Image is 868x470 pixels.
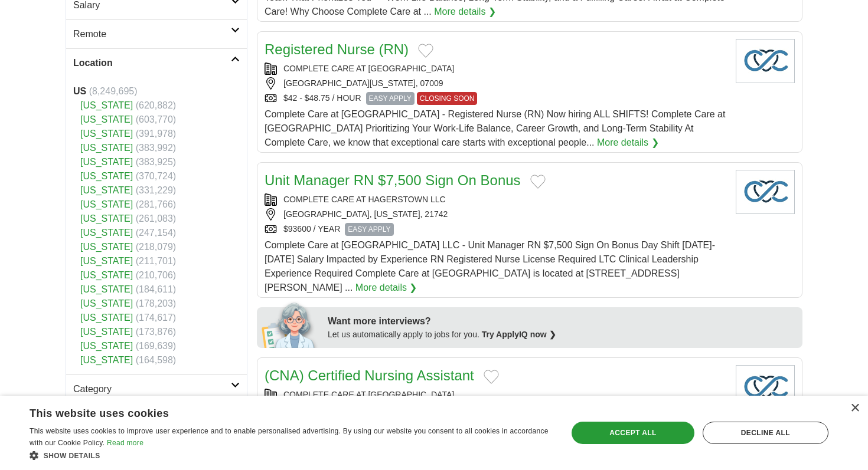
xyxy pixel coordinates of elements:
div: Close [850,404,859,413]
div: [GEOGRAPHIC_DATA], [US_STATE], 21742 [265,208,726,221]
a: [US_STATE] [80,185,133,195]
a: [US_STATE] [80,143,133,153]
a: [US_STATE] [80,242,133,252]
div: Show details [30,449,552,461]
button: Add to favorite jobs [530,175,546,189]
strong: US [73,86,86,96]
a: Remote [66,19,247,48]
a: [US_STATE] [80,298,133,308]
a: [US_STATE] [80,256,133,266]
a: [US_STATE] [80,313,133,323]
a: [US_STATE] [80,270,133,280]
a: Category [66,374,247,403]
button: Add to favorite jobs [418,44,433,58]
span: EASY APPLY [345,223,393,236]
a: [US_STATE] [80,157,133,167]
a: Read more, opens a new window [107,439,143,447]
a: Location [66,48,247,77]
span: Complete Care at [GEOGRAPHIC_DATA] LLC - Unit Manager RN $7,500 Sign On Bonus Day Shift [DATE]-[D... [265,240,715,292]
span: (247,154) [136,228,177,238]
span: (261,083) [136,213,177,224]
div: COMPLETE CARE AT [GEOGRAPHIC_DATA] [265,389,726,401]
a: Unit Manager RN $7,500 Sign On Bonus [265,172,521,188]
div: This website uses cookies [30,403,522,420]
a: [US_STATE] [80,171,133,181]
a: [US_STATE] [80,129,133,139]
a: [US_STATE] [80,100,133,110]
span: (620,882) [136,100,177,110]
span: This website uses cookies to improve user experience and to enable personalised advertising. By u... [30,427,549,447]
img: apply-iq-scientist.png [262,301,319,348]
a: Try ApplyIQ now ❯ [482,330,556,339]
a: More details ❯ [355,281,417,295]
a: [US_STATE] [80,213,133,224]
div: COMPLETE CARE AT [GEOGRAPHIC_DATA] [265,63,726,75]
h2: Remote [73,27,231,41]
a: [US_STATE] [80,284,133,294]
div: Decline all [703,422,828,444]
span: (211,701) [136,256,177,266]
a: (CNA) Certified Nursing Assistant [265,367,474,383]
img: Company logo [736,39,795,83]
span: (383,992) [136,143,177,153]
div: COMPLETE CARE AT HAGERSTOWN LLC [265,193,726,206]
span: Show details [44,452,100,460]
img: Company logo [736,365,795,409]
a: [US_STATE] [80,355,133,365]
div: $93600 / YEAR [265,223,726,236]
span: (391,978) [136,129,177,139]
span: (370,724) [136,171,177,181]
a: [US_STATE] [80,327,133,337]
h2: Location [73,56,231,70]
span: (169,639) [136,341,177,351]
a: Registered Nurse (RN) [265,41,409,57]
span: (281,766) [136,199,177,209]
h2: Category [73,382,231,396]
div: Accept all [572,422,694,444]
span: (178,203) [136,298,177,308]
a: More details ❯ [597,136,659,150]
span: EASY APPLY [366,92,415,105]
div: Want more interviews? [328,314,795,328]
span: (184,611) [136,284,177,294]
span: (8,249,695) [89,86,138,96]
a: [US_STATE] [80,114,133,124]
span: (383,925) [136,157,177,167]
span: (174,617) [136,313,177,323]
span: (331,229) [136,185,177,195]
span: (218,079) [136,242,177,252]
div: [GEOGRAPHIC_DATA][US_STATE], 07009 [265,77,726,90]
span: (210,706) [136,270,177,280]
span: CLOSING SOON [417,92,478,105]
a: [US_STATE] [80,199,133,209]
button: Add to favorite jobs [484,370,499,384]
a: More details ❯ [434,5,496,19]
div: Let us automatically apply to jobs for you. [328,328,795,341]
span: (164,598) [136,355,177,365]
img: Company logo [736,170,795,214]
a: [US_STATE] [80,341,133,351]
span: (173,876) [136,327,177,337]
div: $42 - $48.75 / HOUR [265,92,726,105]
span: Complete Care at [GEOGRAPHIC_DATA] - Registered Nurse (RN) Now hiring ALL SHIFTS! Complete Care a... [265,109,725,147]
span: (603,770) [136,114,177,124]
a: [US_STATE] [80,228,133,238]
